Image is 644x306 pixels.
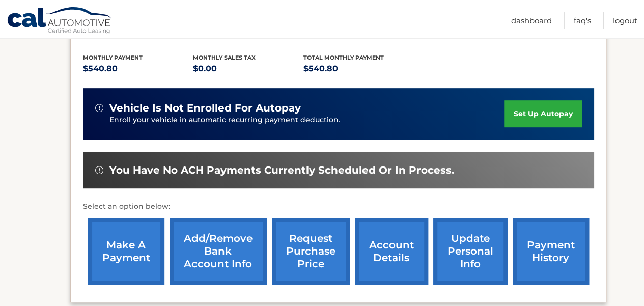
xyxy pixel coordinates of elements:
[303,62,414,76] p: $540.80
[95,166,103,174] img: alert-white.svg
[109,102,301,115] span: vehicle is not enrolled for autopay
[83,201,594,213] p: Select an option below:
[433,218,508,285] a: update personal info
[513,218,589,285] a: payment history
[613,12,637,29] a: Logout
[504,100,581,127] a: set up autopay
[88,218,164,285] a: make a payment
[355,218,428,285] a: account details
[170,218,267,285] a: Add/Remove bank account info
[193,54,256,61] span: Monthly sales Tax
[109,164,454,177] span: You have no ACH payments currently scheduled or in process.
[109,115,505,126] p: Enroll your vehicle in automatic recurring payment deduction.
[574,12,591,29] a: FAQ's
[193,62,303,76] p: $0.00
[83,62,193,76] p: $540.80
[7,7,114,36] a: Cal Automotive
[303,54,384,61] span: Total Monthly Payment
[95,104,103,112] img: alert-white.svg
[511,12,552,29] a: Dashboard
[83,54,143,61] span: Monthly Payment
[272,218,350,285] a: request purchase price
